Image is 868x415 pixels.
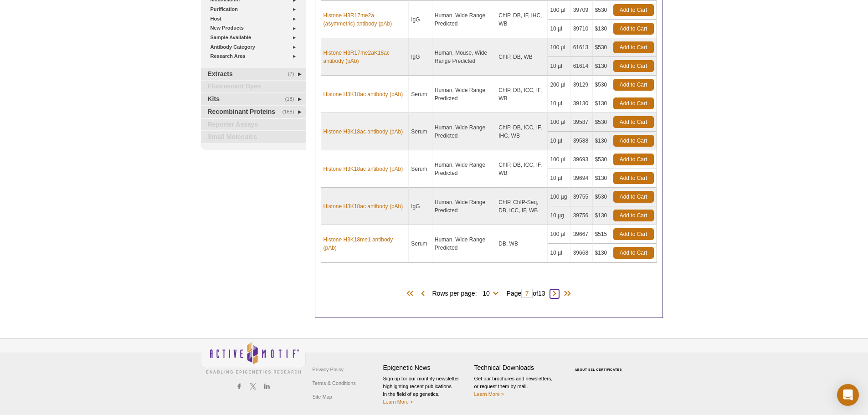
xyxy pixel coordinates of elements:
[548,244,570,262] td: 10 µl
[613,4,654,16] a: Add to Cart
[409,113,432,150] td: Serum
[548,132,570,150] td: 10 µl
[548,76,570,94] td: 200 µl
[575,368,622,371] a: ABOUT SSL CERTIFICATES
[593,150,611,169] td: $530
[571,132,593,150] td: 39588
[548,225,570,244] td: 100 µl
[432,225,497,262] td: Human, Wide Range Predicted
[201,339,306,376] img: Active Motif,
[201,81,306,92] a: Fluorescent Dyes
[837,384,859,406] div: Open Intercom Messenger
[211,5,300,14] a: Purification
[613,23,654,35] a: Add to Cart
[474,364,561,372] h4: Technical Downloads
[548,1,570,20] td: 100 µl
[383,364,470,372] h4: Epigenetic News
[310,390,334,404] a: Site Map
[324,128,403,136] a: Histone H3K18ac antibody (pAb)
[383,399,413,405] a: Learn More >
[548,206,570,225] td: 10 µg
[571,244,593,262] td: 39668
[593,225,611,244] td: $515
[571,94,593,113] td: 39130
[593,38,611,57] td: $530
[613,210,654,221] a: Add to Cart
[559,289,573,298] span: Last Page
[432,188,497,225] td: Human, Wide Range Predicted
[548,94,570,113] td: 10 µl
[432,76,497,113] td: Human, Wide Range Predicted
[211,42,300,52] a: Antibody Category
[571,1,593,20] td: 39709
[201,68,306,80] a: (7)Extracts
[324,236,406,252] a: Histone H3K18me1 antibody (pAb)
[496,188,548,225] td: ChIP, ChIP-Seq, DB, ICC, IF, WB
[571,38,593,57] td: 61613
[548,20,570,38] td: 10 µl
[432,113,497,150] td: Human, Wide Range Predicted
[550,289,559,298] span: Next Page
[324,90,403,98] a: Histone H3K18ac antibody (pAb)
[548,188,570,206] td: 100 µg
[571,169,593,188] td: 39694
[613,191,654,203] a: Add to Cart
[593,188,611,206] td: $530
[613,228,654,240] a: Add to Cart
[201,93,306,105] a: (18)Kits
[418,289,427,298] span: Previous Page
[593,169,611,188] td: $130
[593,206,611,225] td: $130
[409,188,432,225] td: IgG
[405,289,418,298] span: First Page
[571,20,593,38] td: 39710
[613,79,654,91] a: Add to Cart
[571,225,593,244] td: 39667
[324,11,406,28] a: Histone H3R17me2a (asymmetric) antibody (pAb)
[571,57,593,76] td: 61614
[548,38,570,57] td: 100 µl
[565,355,634,375] table: Click to Verify - This site chose Symantec SSL for secure e-commerce and confidential communicati...
[571,113,593,132] td: 39587
[474,391,504,397] a: Learn More >
[474,375,561,398] p: Get our brochures and newsletters, or request them by mail.
[593,20,611,38] td: $130
[613,135,654,147] a: Add to Cart
[593,57,611,76] td: $130
[496,1,548,38] td: ChIP, DB, IF, IHC, WB
[211,51,300,61] a: Research Area
[310,363,346,376] a: Privacy Policy
[593,94,611,113] td: $130
[211,14,300,24] a: Host
[496,76,548,113] td: ChIP, DB, ICC, IF, WB
[496,150,548,188] td: ChIP, DB, ICC, IF, WB
[409,1,432,38] td: IgG
[211,33,300,42] a: Sample Available
[496,225,548,262] td: DB, WB
[613,172,654,184] a: Add to Cart
[409,225,432,262] td: Serum
[613,154,654,165] a: Add to Cart
[496,38,548,76] td: ChIP, DB, WB
[548,57,570,76] td: 10 µl
[613,41,654,53] a: Add to Cart
[502,289,550,298] span: Page of
[409,150,432,188] td: Serum
[288,68,299,80] span: (7)
[548,113,570,132] td: 100 µl
[201,106,306,118] a: (168)Recombinant Proteins
[538,290,545,297] span: 13
[383,375,470,406] p: Sign up for our monthly newsletter highlighting recent publications in the field of epigenetics.
[432,288,502,297] span: Rows per page:
[571,188,593,206] td: 39755
[324,202,403,210] a: Histone H3K18ac antibody (pAb)
[548,150,570,169] td: 100 µl
[548,169,570,188] td: 10 µl
[432,150,497,188] td: Human, Wide Range Predicted
[593,244,611,262] td: $130
[571,150,593,169] td: 39693
[593,132,611,150] td: $130
[310,376,358,390] a: Terms & Conditions
[324,165,403,173] a: Histone H3K18ac antibody (pAb)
